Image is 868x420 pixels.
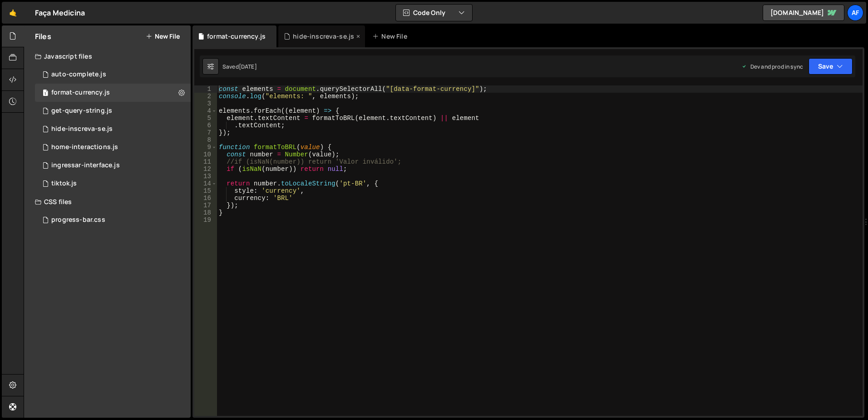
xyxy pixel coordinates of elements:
div: 15187/41950.css [35,211,191,229]
div: hide-inscreva-se.js [293,32,354,41]
div: home-interactions.js [51,143,118,151]
div: 11 [194,158,217,165]
div: 14 [194,180,217,187]
div: 15187/39831.js [35,138,191,156]
div: Faça Medicina [35,7,85,18]
div: 3 [194,100,217,107]
div: 8 [194,136,217,144]
div: 15187/44856.js [35,102,191,120]
div: 9 [194,144,217,151]
div: 7 [194,129,217,136]
div: 15 [194,187,217,195]
div: 2 [194,93,217,100]
div: auto-complete.js [51,70,106,79]
div: 4 [194,107,217,115]
div: 15187/44557.js [35,156,191,175]
div: 6 [194,122,217,129]
button: Save [809,58,853,75]
button: New File [146,33,180,40]
div: 15187/41883.js [35,175,191,193]
div: ingressar-interface.js [51,161,120,170]
h2: Files [35,31,51,41]
div: 10 [194,151,217,158]
div: New File [372,32,410,41]
div: Dev and prod in sync [741,63,803,70]
div: CSS files [24,193,191,211]
div: 1 [194,85,217,93]
div: 15187/41634.js [35,65,191,84]
a: 🤙 [2,2,24,24]
div: 17 [194,202,217,209]
div: format-currency.js [207,32,266,41]
div: format-currency.js [51,89,110,97]
div: hide-inscreva-se.js [51,125,113,133]
a: Af [847,5,863,21]
span: 1 [43,90,48,97]
div: progress-bar.css [51,216,105,224]
div: 16 [194,195,217,202]
div: 19 [194,216,217,224]
a: [DOMAIN_NAME] [763,5,844,21]
div: 12 [194,165,217,173]
div: 15187/44250.js [35,84,191,102]
div: 18 [194,209,217,216]
div: get-query-string.js [51,107,112,115]
div: 13 [194,173,217,180]
div: 15187/45895.js [35,120,191,138]
div: [DATE] [239,63,257,70]
div: 5 [194,115,217,122]
div: Saved [222,63,257,70]
button: Code Only [396,5,472,21]
div: tiktok.js [51,180,77,188]
div: Javascript files [24,47,191,65]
